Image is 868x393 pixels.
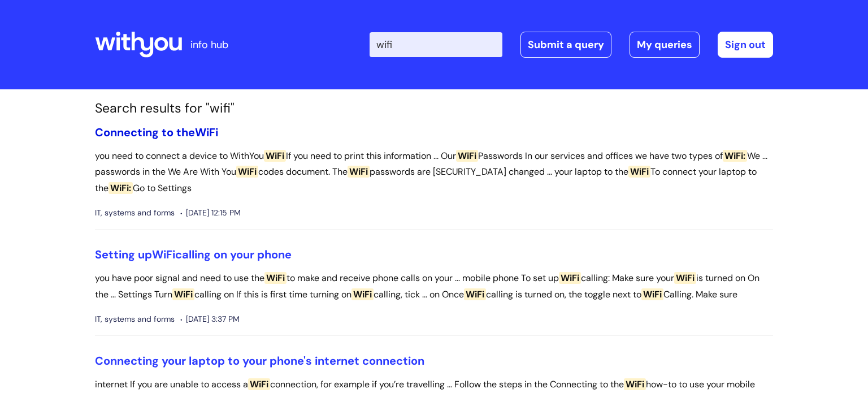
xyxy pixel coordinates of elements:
[180,312,240,326] span: [DATE] 3:37 PM
[95,101,773,116] h1: Search results for "wifi"
[248,378,270,390] span: WiFi
[95,148,773,197] p: you need to connect a device to WithYou If you need to print this information ... Our Passwords I...
[195,125,218,140] span: WiFi
[172,288,194,300] span: WiFi
[95,312,175,326] span: IT, systems and forms
[190,36,228,54] p: info hub
[180,206,241,220] span: [DATE] 12:15 PM
[464,288,486,300] span: WiFi
[95,247,292,262] a: Setting upWiFicalling on your phone
[95,206,175,220] span: IT, systems and forms
[674,272,696,284] span: WiFi
[628,166,650,178] span: WiFi
[456,150,478,162] span: WiFi
[723,150,747,162] span: WiFi:
[351,288,374,300] span: WiFi
[264,150,286,162] span: WiFi
[370,32,773,58] div: | -
[370,32,502,57] input: Search
[348,166,370,178] span: WiFi
[95,125,218,140] a: Connecting to theWiFi
[520,32,611,58] a: Submit a query
[95,270,773,303] p: you have poor signal and need to use the to make and receive phone calls on your ... mobile phone...
[95,353,424,368] a: Connecting your laptop to your phone's internet connection
[108,182,133,194] span: WiFi:
[559,272,581,284] span: WiFi
[630,32,700,58] a: My queries
[641,288,663,300] span: WiFi
[236,166,258,178] span: WiFi
[264,272,287,284] span: WiFi
[152,247,175,262] span: WiFi
[624,378,646,390] span: WiFi
[718,32,773,58] a: Sign out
